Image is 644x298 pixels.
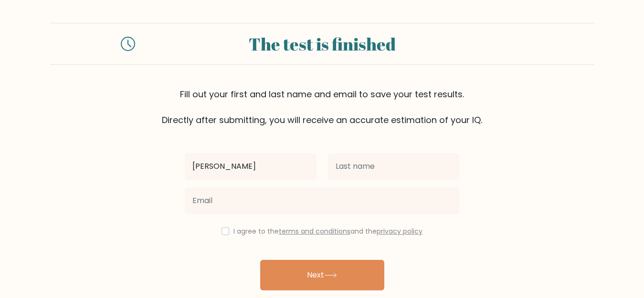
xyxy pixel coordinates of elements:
[233,226,422,236] label: I agree to the and the
[377,226,422,236] a: privacy policy
[185,153,317,180] input: First name
[328,153,460,180] input: Last name
[279,226,350,236] a: terms and conditions
[260,260,384,290] button: Next
[147,31,498,57] div: The test is finished
[185,187,460,214] input: Email
[50,88,594,126] div: Fill out your first and last name and email to save your test results. Directly after submitting,...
